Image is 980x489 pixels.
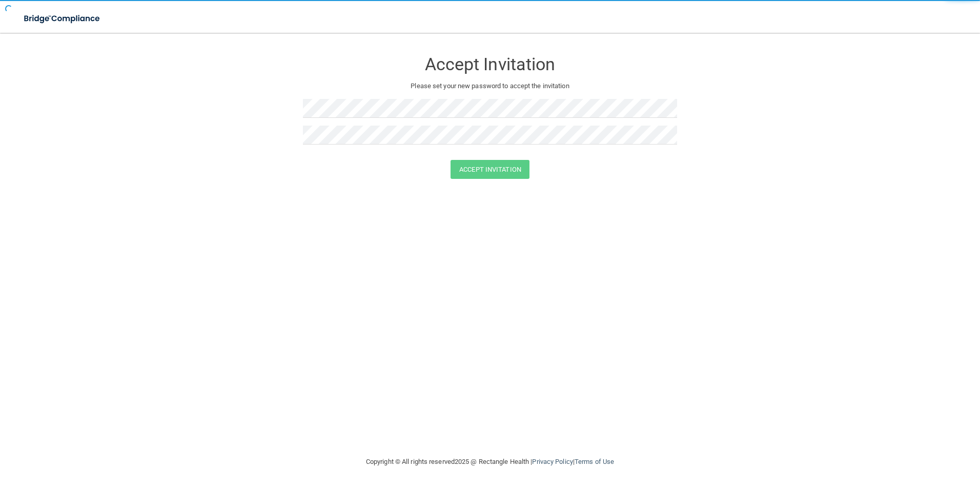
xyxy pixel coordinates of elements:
p: Please set your new password to accept the invitation [311,80,669,92]
a: Terms of Use [575,458,614,465]
div: Copyright © All rights reserved 2025 @ Rectangle Health | | [303,445,677,478]
h3: Accept Invitation [303,55,677,74]
img: bridge_compliance_login_screen.278c3ca4.svg [15,8,110,29]
a: Privacy Policy [532,458,573,465]
button: Accept Invitation [451,160,529,179]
